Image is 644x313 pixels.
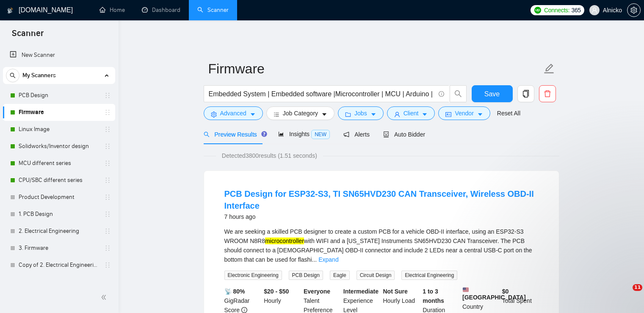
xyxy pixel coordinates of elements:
span: holder [104,160,111,167]
b: 1 to 3 months [423,288,444,304]
span: Alerts [343,131,370,138]
span: caret-down [321,111,327,117]
a: 3. Firmware [19,240,99,257]
span: Job Category [283,109,318,118]
span: ... [312,256,317,263]
button: userClientcaret-down [387,106,435,120]
button: Save [472,85,513,102]
span: holder [104,262,111,268]
span: Preview Results [204,131,265,138]
span: holder [104,228,111,235]
span: holder [104,109,111,116]
span: setting [627,7,640,14]
span: Electrical Engineering [401,271,457,280]
span: Insights [278,131,330,137]
button: barsJob Categorycaret-down [266,106,334,120]
span: Connects: [544,6,569,15]
span: caret-down [250,111,256,117]
b: Everyone [304,288,330,295]
span: Jobs [354,109,367,118]
span: holder [104,211,111,218]
span: area-chart [278,131,284,137]
span: My Scanners [22,67,56,84]
span: edit [544,63,555,74]
span: user [394,111,400,117]
a: CPU/SBC different series [19,172,99,189]
span: caret-down [477,111,483,117]
button: setting [627,3,641,17]
div: We are seeking a skilled PCB designer to create a custom PCB for a vehicle OBD-II interface, usin... [224,227,539,264]
button: search [450,85,467,102]
iframe: Intercom live chat [615,284,636,305]
span: caret-down [422,111,428,117]
span: Electronic Engineering [224,271,282,280]
span: holder [104,143,111,150]
span: holder [104,126,111,133]
span: Eagle [330,271,350,280]
a: Expand [318,256,338,263]
span: Save [484,89,500,99]
img: logo [7,4,13,17]
span: Circuit Design [357,271,395,280]
span: Advanced [220,109,246,118]
a: Solidworks/Inventor design [19,138,99,155]
span: holder [104,92,111,99]
span: 11 [633,284,642,291]
button: delete [539,85,556,102]
span: robot [383,131,389,137]
span: copy [518,90,534,98]
a: Firmware [19,104,99,121]
span: Detected 3800 results (1.51 seconds) [216,151,323,160]
li: My Scanners [3,67,115,274]
a: searchScanner [197,6,229,14]
span: double-left [101,293,109,302]
span: bars [274,111,279,117]
span: NEW [311,130,330,139]
span: Scanner [5,27,50,45]
a: 2. Electrical Engineering [19,223,99,240]
button: idcardVendorcaret-down [438,106,490,120]
span: setting [211,111,217,117]
b: 📡 80% [224,288,245,295]
span: holder [104,177,111,184]
div: Tooltip anchor [260,130,268,138]
span: search [6,73,19,78]
a: Product Development [19,189,99,206]
input: Scanner name... [208,58,542,79]
a: PCB Design [19,87,99,104]
mark: microcontroller [265,238,304,244]
a: 1. PCB Design [19,206,99,223]
a: Linux Image [19,121,99,138]
a: Copy of 2. Electrical Engineering [19,257,99,274]
span: folder [345,111,351,117]
button: settingAdvancedcaret-down [204,106,263,120]
span: user [591,7,597,13]
span: 365 [571,6,580,15]
span: info-circle [241,307,247,313]
a: homeHome [100,6,125,14]
button: search [6,69,19,82]
b: Not Sure [383,288,408,295]
span: idcard [445,111,451,117]
b: $ 0 [502,288,509,295]
button: copy [517,85,534,102]
span: info-circle [439,91,444,97]
span: Vendor [455,109,473,118]
button: folderJobscaret-down [338,106,384,120]
img: 🇺🇸 [463,287,469,293]
span: holder [104,245,111,252]
a: PCB Design for ESP32-S3, TI SN65HVD230 CAN Transceiver, Wireless OBD-II Interface [224,189,534,210]
a: MCU different series [19,155,99,172]
b: $20 - $50 [264,288,289,295]
input: Search Freelance Jobs... [209,89,435,99]
img: upwork-logo.png [534,7,541,14]
b: [GEOGRAPHIC_DATA] [462,287,526,301]
span: PCB Design [289,271,323,280]
a: Reset All [497,109,520,118]
a: setting [627,7,641,14]
span: notification [343,131,349,137]
b: Intermediate [343,288,379,295]
span: Auto Bidder [383,131,425,138]
span: delete [539,90,556,98]
span: holder [104,194,111,201]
